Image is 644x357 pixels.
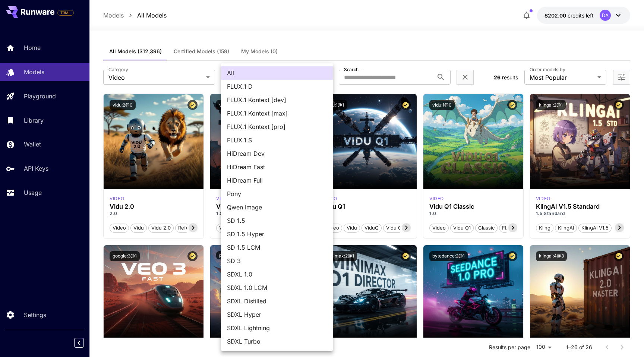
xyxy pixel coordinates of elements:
[227,109,327,118] span: FLUX.1 Kontext [max]
[227,136,327,145] span: FLUX.1 S
[227,230,327,238] span: SD 1.5 Hyper
[227,69,327,78] span: All
[227,189,327,198] span: Pony
[227,270,327,279] span: SDXL 1.0
[227,297,327,306] span: SDXL Distilled
[227,323,327,332] span: SDXL Lightning
[227,337,327,346] span: SDXL Turbo
[227,149,327,158] span: HiDream Dev
[227,283,327,292] span: SDXL 1.0 LCM
[227,176,327,185] span: HiDream Full
[227,216,327,225] span: SD 1.5
[227,82,327,91] span: FLUX.1 D
[227,203,327,212] span: Qwen Image
[227,243,327,252] span: SD 1.5 LCM
[227,95,327,104] span: FLUX.1 Kontext [dev]
[227,122,327,131] span: FLUX.1 Kontext [pro]
[227,256,327,265] span: SD 3
[227,162,327,171] span: HiDream Fast
[227,310,327,319] span: SDXL Hyper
